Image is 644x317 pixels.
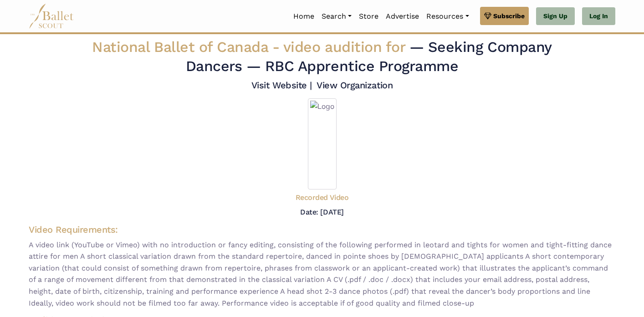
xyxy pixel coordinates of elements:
span: Subscribe [493,11,525,21]
a: Search [318,7,355,26]
a: Home [290,7,318,26]
h5: Recorded Video [296,193,348,203]
a: Subscribe [480,7,529,25]
a: Sign Up [536,7,575,26]
img: gem.svg [484,11,491,21]
a: Log In [582,7,615,26]
img: Logo [308,98,337,189]
span: video audition for [283,38,405,56]
h5: Date: [DATE] [300,208,343,216]
span: A video link (YouTube or Vimeo) with no introduction or fancy editing, consisting of the followin... [29,239,615,309]
a: Visit Website | [251,80,312,91]
a: Advertise [382,7,423,26]
a: Store [355,7,382,26]
span: Video Requirements: [29,224,118,235]
a: View Organization [317,80,393,91]
a: Resources [423,7,472,26]
span: — RBC Apprentice Programme [246,57,459,75]
span: — Seeking Company Dancers [186,38,552,75]
span: National Ballet of Canada - [92,38,409,56]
